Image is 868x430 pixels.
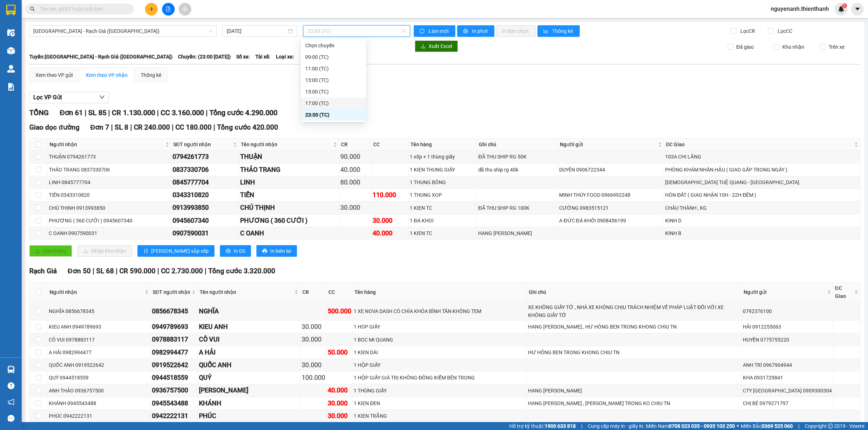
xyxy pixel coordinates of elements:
[49,307,149,315] div: NGHĨA 0856678345
[354,348,526,356] div: 1 KIEN DÀI
[779,43,807,51] span: Kho nhận
[88,108,106,117] span: SL 85
[153,288,190,296] span: SĐT người nhận
[166,6,171,12] span: file-add
[328,347,351,357] div: 50.000
[8,382,14,389] span: question-circle
[429,27,450,35] span: Làm mới
[545,423,576,429] strong: 1900 633 818
[588,422,644,430] span: Cung cấp máy in - giấy in:
[302,322,325,332] div: 30.000
[8,415,14,422] span: message
[7,47,15,55] img: warehouse-icon
[178,53,231,61] span: Chuyến: (23:00 [DATE])
[116,267,118,275] span: |
[173,177,238,187] div: 0845777704
[239,214,339,227] td: PHƯƠNG ( 360 CƯỚI )
[198,410,301,422] td: PHÚC
[775,27,793,35] span: Lọc CC
[49,387,149,395] div: ANH THẢO 0936757500
[301,282,327,302] th: CR
[559,204,663,212] div: CƯỜNG 0983515121
[152,334,196,344] div: 0978883117
[744,288,826,296] span: Người gửi
[130,123,132,131] span: |
[240,216,338,226] div: PHƯƠNG ( 360 CƯỚI )
[328,306,351,316] div: 500.000
[305,53,362,61] div: 09:00 (TC)
[414,25,455,37] button: syncLàm mới
[410,153,476,161] div: 1 xốp + 1 thùng giấy
[161,108,204,117] span: CC 3.160.000
[199,322,299,332] div: KIEU ANH
[737,27,756,35] span: Lọc CR
[828,424,833,429] span: copyright
[152,360,196,370] div: 0919522642
[182,6,187,12] span: aim
[226,248,231,254] span: printer
[340,203,370,213] div: 30.000
[339,139,371,151] th: CR
[256,245,297,257] button: printerIn biên lai
[478,229,557,237] div: HANG [PERSON_NAME]
[60,108,83,117] span: Đơn 61
[171,164,239,176] td: 0837330706
[49,348,149,356] div: A HẢI 0982994477
[171,214,239,227] td: 0945607340
[239,189,339,201] td: TIẾN
[68,267,91,275] span: Đơn 50
[149,6,154,12] span: plus
[410,166,476,174] div: 1 KIEN THUNG GIẤY
[200,288,293,296] span: Tên người nhận
[33,93,62,102] span: Lọc VP Gửi
[301,40,366,51] div: Chọn chuyến
[328,411,351,421] div: 30.000
[305,99,362,107] div: 17:00 (TC)
[171,201,239,214] td: 0913993850
[50,288,143,296] span: Người nhận
[198,321,301,333] td: KIEU ANH
[151,346,198,359] td: 0982994477
[199,385,299,395] div: [PERSON_NAME]
[478,204,557,212] div: ĐÃ THU SHIP RG 100K
[305,88,362,96] div: 15:00 (TC)
[152,347,196,357] div: 0982994477
[665,217,859,225] div: KINH D
[429,42,452,50] span: Xuất Excel
[741,422,793,430] span: Miền Bắc
[307,26,406,36] span: 23:00 (TC)
[198,346,301,359] td: A HẢI
[6,5,16,16] img: logo-vxr
[354,374,526,382] div: 1 HỘP GIẤY GIÁ TRỊ KHÔNG ĐỒNG KIỂM BÊN TRONG
[199,334,299,344] div: CÔ VUI
[665,204,859,212] div: CHÂU THÀNH , KG
[240,165,338,175] div: THẢO TRANG
[198,333,301,346] td: CÔ VUI
[49,374,149,382] div: QUÝ 0944518559
[199,398,299,408] div: KHÁNH
[559,217,663,225] div: A ĐỨC ĐÁ KHỐI 0908456199
[119,267,156,275] span: CR 590.000
[206,108,208,117] span: |
[40,5,125,13] input: Tìm tên, số ĐT hoặc mã đơn
[49,361,149,369] div: QUỐC ANH 0919522642
[410,178,476,186] div: 1 THUNG BÔNG
[560,140,656,148] span: Người gửi
[665,166,859,174] div: PHÒNG KHÁM NHÂN HẬU ( GIAO GẤP TRONG NGÀY )
[49,229,170,237] div: C OANH 0907590031
[496,25,536,37] button: In đơn chọn
[151,410,198,422] td: 0942222131
[209,108,277,117] span: Tổng cước 4.290.000
[798,422,799,430] span: |
[173,152,238,162] div: 0794261773
[172,123,174,131] span: |
[152,322,196,332] div: 0949789693
[161,267,203,275] span: CC 2.730.000
[199,347,299,357] div: A HẢI
[220,245,251,257] button: printerIn DS
[208,267,275,275] span: Tổng cước 3.320.000
[152,398,196,408] div: 0945543488
[305,111,362,119] div: 23:00 (TC)
[29,123,80,131] span: Giao dọc đường
[77,245,132,257] button: downloadNhập kho nhận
